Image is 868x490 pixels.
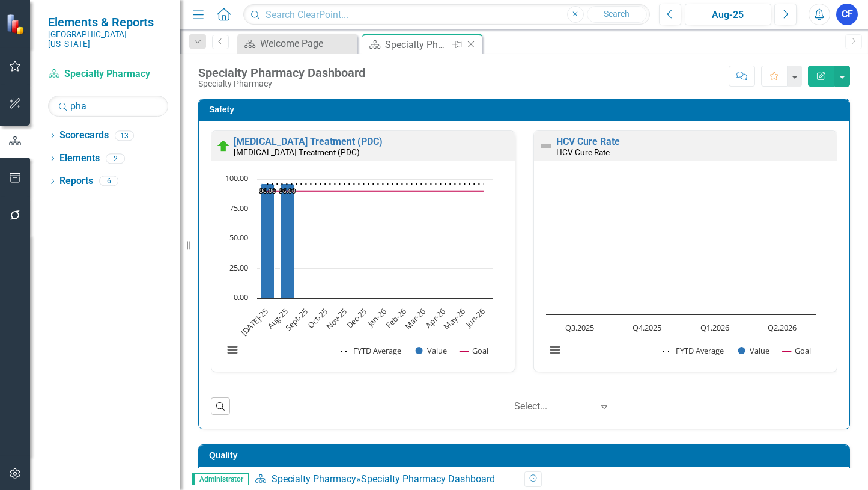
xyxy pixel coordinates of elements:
[209,451,843,460] h3: Quality
[224,341,241,358] button: View chart menu, Chart
[416,345,447,356] button: Show Value
[211,130,515,372] div: Double-Click to Edit
[663,345,725,356] button: Show FYTD Average
[198,79,365,88] div: Specialty Pharmacy
[402,306,428,331] text: Mar-26
[836,4,858,25] button: CF
[59,152,100,165] a: Elements
[738,345,769,356] button: Show Value
[261,183,275,298] path: Jul-25, 96. Value.
[385,37,449,52] div: Specialty Pharmacy Dashboard
[243,4,649,25] input: Search ClearPoint...
[229,232,248,243] text: 50.00
[217,173,509,369] div: Chart. Highcharts interactive chart.
[48,29,168,49] small: [GEOGRAPHIC_DATA][US_STATE]
[198,66,365,79] div: Specialty Pharmacy Dashboard
[540,173,822,369] svg: Interactive chart
[59,129,109,142] a: Scorecards
[234,292,248,302] text: 0.00
[565,322,594,333] text: Q3.2025
[115,130,134,141] div: 13
[6,14,27,35] img: ClearPoint Strategy
[59,174,93,188] a: Reports
[587,6,647,23] button: Search
[365,306,389,330] text: Jan-26
[689,8,768,22] div: Aug-25
[633,322,661,333] text: Q4.2025
[556,136,620,147] a: HCV Cure Rate
[460,345,488,356] button: Show Goal
[265,182,486,186] g: FYTD Average, series 1 of 3. Line with 12 data points.
[48,15,168,29] span: Elements & Reports
[48,96,168,117] input: Search Below...
[217,173,499,369] svg: Interactive chart
[547,341,563,358] button: View chart menu, Chart
[216,139,231,153] img: On Target
[539,139,553,153] img: Not Defined
[272,473,356,485] a: Specialty Pharmacy
[259,186,276,195] text: 96.00
[240,36,354,51] a: Welcome Page
[260,36,354,51] div: Welcome Page
[441,306,467,332] text: May-26
[305,306,329,330] text: Oct-25
[229,262,248,273] text: 25.00
[192,473,249,485] span: Administrator
[344,306,369,331] text: Dec-25
[279,186,296,195] text: 96.00
[324,306,349,331] text: Nov-25
[361,473,495,485] div: Specialty Pharmacy Dashboard
[265,306,290,331] text: Aug-25
[234,147,360,157] small: [MEDICAL_DATA] Treatment (PDC)
[341,345,402,356] button: Show FYTD Average
[281,183,294,298] path: Aug-25, 96. Value.
[533,130,838,372] div: Double-Click to Edit
[604,9,630,19] span: Search
[238,306,270,338] text: [DATE]-25
[556,147,610,157] small: HCV Cure Rate
[767,322,796,333] text: Q2.2026
[463,306,487,330] text: Jun-26
[225,173,248,183] text: 100.00
[255,473,515,486] div: »
[48,67,168,81] a: Specialty Pharmacy
[209,105,843,114] h3: Safety
[783,345,811,356] button: Show Goal
[106,153,125,164] div: 2
[261,179,484,299] g: Value, series 2 of 3. Bar series with 12 bars.
[99,176,118,186] div: 6
[229,203,248,213] text: 75.00
[234,136,383,147] a: [MEDICAL_DATA] Treatment (PDC)
[685,4,772,25] button: Aug-25
[540,173,831,369] div: Chart. Highcharts interactive chart.
[700,322,729,333] text: Q1.2026
[423,306,447,330] text: Apr-26
[283,306,310,333] text: Sept-25
[383,306,408,331] text: Feb-26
